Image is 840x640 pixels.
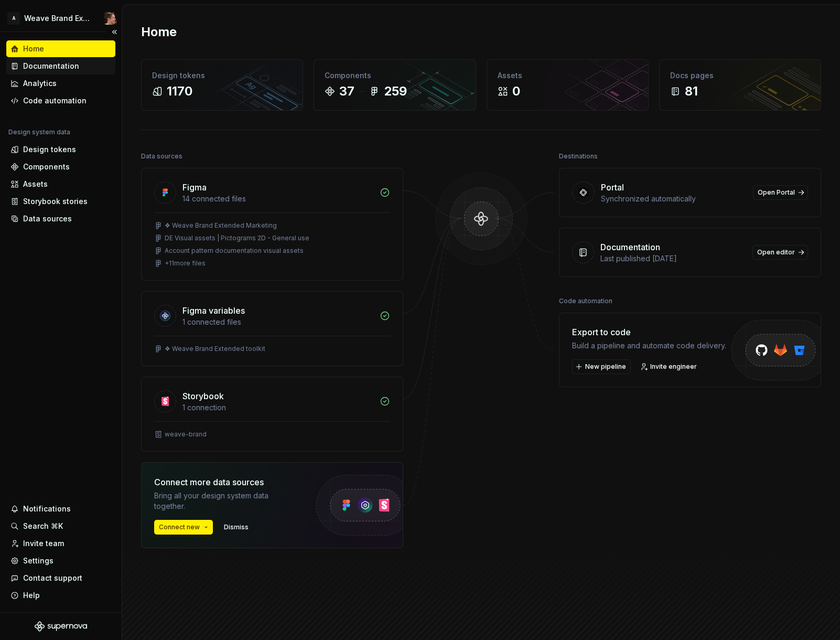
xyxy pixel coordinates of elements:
div: Portal [601,181,624,194]
div: 14 connected files [182,194,373,204]
div: 81 [685,83,698,100]
button: Contact support [6,570,115,586]
span: Connect new [159,523,200,531]
a: Invite team [6,535,115,552]
span: Dismiss [224,523,249,531]
div: Bring all your design system data together. [154,490,296,511]
img: Alexis Morin [104,12,116,25]
button: Help [6,587,115,604]
div: Last published [DATE] [600,253,746,264]
div: Storybook stories [23,196,88,207]
a: Assets [6,176,115,193]
div: Data sources [141,149,182,164]
button: Collapse sidebar [107,25,122,39]
span: Open editor [757,248,795,257]
div: 1 connection [182,402,373,413]
a: Design tokens [6,141,115,158]
a: Data sources [6,210,115,227]
div: Figma [182,181,207,194]
span: New pipeline [585,362,626,371]
a: Storybook1 connectionweave-brand [141,377,403,452]
div: 0 [512,83,520,100]
div: Weave Brand Extended [24,13,91,24]
div: Invite team [23,538,64,549]
div: Build a pipeline and automate code delivery. [572,340,726,351]
svg: Supernova Logo [35,621,87,632]
div: Search ⌘K [23,521,63,531]
div: Data sources [23,214,72,224]
div: Code automation [559,294,612,308]
div: Home [23,44,44,54]
div: Design tokens [152,70,292,81]
a: Assets0 [487,59,649,111]
a: Invite engineer [637,359,702,374]
div: ❖ Weave Brand Extended Marketing [165,221,277,230]
h2: Home [141,24,177,40]
div: Destinations [559,149,598,164]
div: Documentation [23,61,79,71]
div: weave-brand [165,430,207,439]
a: Open editor [752,245,808,260]
a: Home [6,40,115,57]
div: Components [23,162,70,172]
a: Code automation [6,92,115,109]
a: Documentation [6,58,115,74]
div: Docs pages [670,70,810,81]
div: Code automation [23,95,87,106]
div: Analytics [23,78,57,89]
div: Connect more data sources [154,476,296,488]
span: Open Portal [758,188,795,197]
div: 1 connected files [182,317,373,327]
div: 37 [339,83,354,100]
div: A [7,12,20,25]
button: Search ⌘K [6,518,115,535]
a: Components37259 [314,59,476,111]
a: Figma14 connected files❖ Weave Brand Extended MarketingDE Visual assets | Pictograms 2D - General... [141,168,403,281]
div: Synchronized automatically [601,194,747,204]
div: DE Visual assets | Pictograms 2D - General use [165,234,309,242]
div: Contact support [23,573,82,583]
div: Figma variables [182,304,245,317]
div: Storybook [182,390,224,402]
button: Dismiss [219,520,253,535]
div: Components [325,70,465,81]
span: Invite engineer [650,362,697,371]
a: Design tokens1170 [141,59,303,111]
a: Components [6,158,115,175]
div: Settings [23,556,53,566]
div: Documentation [600,241,660,253]
div: Export to code [572,326,726,338]
button: New pipeline [572,359,631,374]
div: Help [23,590,40,601]
div: 1170 [167,83,192,100]
div: Notifications [23,504,71,514]
a: Figma variables1 connected files❖ Weave Brand Extended toolkit [141,291,403,366]
a: Settings [6,552,115,569]
a: Open Portal [753,185,808,200]
a: Analytics [6,75,115,92]
a: Docs pages81 [659,59,821,111]
div: Assets [23,179,48,189]
button: Connect new [154,520,213,535]
div: Account pattern documentation visual assets [165,247,304,255]
a: Storybook stories [6,193,115,210]
div: Design tokens [23,144,76,155]
div: Design system data [8,128,70,136]
div: + 11 more files [165,259,206,268]
div: 259 [384,83,407,100]
button: Notifications [6,500,115,517]
button: AWeave Brand ExtendedAlexis Morin [2,7,120,29]
div: ❖ Weave Brand Extended toolkit [165,345,265,353]
div: Assets [498,70,638,81]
